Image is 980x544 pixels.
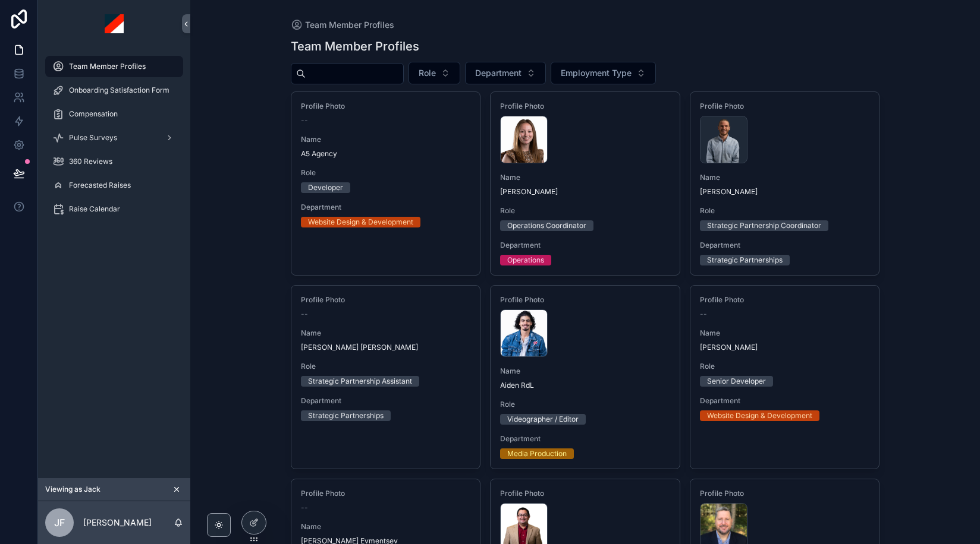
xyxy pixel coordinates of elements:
span: Compensation [69,109,118,119]
div: Strategic Partnership Coordinator [707,220,821,231]
span: Team Member Profiles [305,19,394,31]
span: Department [301,396,471,406]
span: Forecasted Raises [69,181,131,190]
div: Senior Developer [707,376,766,387]
span: Name [301,522,471,532]
span: [PERSON_NAME] [700,187,870,197]
span: Role [301,362,471,371]
span: Profile Photo [700,102,870,111]
a: Profile Photo--Name[PERSON_NAME]RoleSenior DeveloperDepartmentWebsite Design & Development [690,285,880,469]
span: Profile Photo [301,102,471,111]
span: Department [700,396,870,406]
span: Profile Photo [500,102,670,111]
a: Team Member Profiles [291,19,394,31]
span: Aiden RdL [500,381,670,390]
span: [PERSON_NAME] [PERSON_NAME] [301,343,471,352]
span: Name [500,366,670,376]
button: Select Button [465,62,546,84]
a: Forecasted Raises [45,175,183,196]
span: Employment Type [561,67,632,79]
span: Profile Photo [301,295,471,305]
span: Role [419,67,436,79]
span: Name [301,135,471,144]
h1: Team Member Profiles [291,38,419,55]
a: Onboarding Satisfaction Form [45,80,183,101]
span: -- [700,309,707,319]
span: Pulse Surveys [69,133,117,143]
span: Department [500,241,670,250]
a: Team Member Profiles [45,56,183,77]
span: Role [301,168,471,178]
div: Developer [308,182,343,193]
div: Strategic Partnership Assistant [308,376,412,387]
span: -- [301,116,308,125]
span: Name [500,173,670,182]
button: Select Button [551,62,656,84]
a: Raise Calendar [45,198,183,220]
div: Operations [507,255,544,265]
span: Role [700,362,870,371]
div: Videographer / Editor [507,414,579,425]
a: Profile PhotoName[PERSON_NAME]RoleOperations CoordinatorDepartmentOperations [490,91,680,276]
span: Department [301,203,471,212]
img: App logo [105,14,124,33]
span: Team Member Profiles [69,62,146,71]
span: Profile Photo [700,489,870,498]
a: Profile PhotoNameAiden RdLRoleVideographer / EditorDepartmentMedia Production [490,285,680,469]
div: Strategic Partnerships [308,410,384,421]
span: Department [700,241,870,250]
span: Name [700,173,870,182]
div: Website Design & Development [308,217,413,227]
span: Name [301,328,471,338]
span: Department [500,434,670,444]
span: 360 Reviews [69,157,112,166]
span: Profile Photo [700,295,870,305]
span: Name [700,328,870,338]
p: [PERSON_NAME] [83,517,152,529]
span: A5 Agency [301,149,471,159]
span: -- [301,503,308,513]
span: -- [301,309,308,319]
span: Role [700,206,870,216]
div: Strategic Partnerships [707,255,783,265]
span: JF [54,515,65,530]
a: Pulse Surveys [45,127,183,148]
span: Role [500,206,670,216]
a: Profile PhotoName[PERSON_NAME]RoleStrategic Partnership CoordinatorDepartmentStrategic Partnerships [690,91,880,276]
a: Profile Photo--NameA5 AgencyRoleDeveloperDepartmentWebsite Design & Development [291,91,481,276]
div: Media Production [507,448,567,459]
a: Compensation [45,103,183,125]
div: Website Design & Development [707,410,812,421]
span: Profile Photo [301,489,471,498]
button: Select Button [409,62,460,84]
div: scrollable content [38,48,190,235]
span: [PERSON_NAME] [700,343,870,352]
a: 360 Reviews [45,151,183,172]
span: Raise Calendar [69,204,120,214]
a: Profile Photo--Name[PERSON_NAME] [PERSON_NAME]RoleStrategic Partnership AssistantDepartmentStrate... [291,285,481,469]
span: [PERSON_NAME] [500,187,670,197]
span: Role [500,400,670,409]
div: Operations Coordinator [507,220,586,231]
span: Profile Photo [500,295,670,305]
span: Onboarding Satisfaction Form [69,86,169,95]
span: Profile Photo [500,489,670,498]
span: Viewing as Jack [45,485,100,494]
span: Department [475,67,522,79]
